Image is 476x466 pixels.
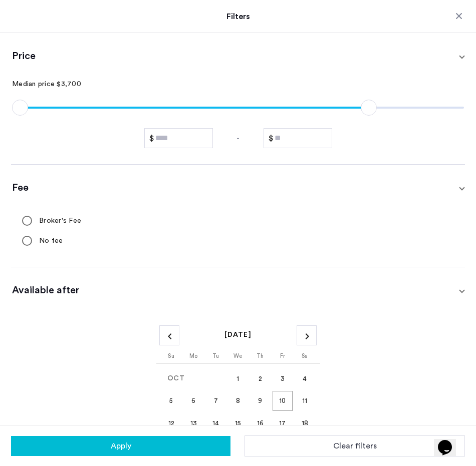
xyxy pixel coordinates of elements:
button: 10-14-2025 [204,412,226,434]
span: 12 [161,413,181,433]
button: Apply fikters [11,436,230,456]
span: ngx-slider [12,100,28,116]
button: 10-10-2025 [272,390,294,412]
label: Broker's Fee [37,216,81,226]
ngx-slider: ngx-slider [12,107,464,109]
input: Price to [264,128,332,148]
span: Available after [12,283,460,297]
button: 10-11-2025 [294,390,316,412]
span: 13 [183,413,203,433]
span: 4 [295,368,315,388]
span: Fr [280,353,286,359]
button: 10-04-2025 [294,367,316,389]
button: 10-18-2025 [294,412,316,434]
button: 10-02-2025 [249,367,271,389]
span: 15 [228,413,248,433]
div: Median price $3,700 [12,79,464,89]
button: Next month [297,325,317,345]
span: 2 [250,368,270,388]
span: 9 [250,391,270,411]
label: No fee [37,236,63,246]
span: Fee [12,181,460,195]
div: Filters [226,11,250,23]
span: 18 [295,413,315,433]
button: 10-09-2025 [249,390,271,412]
span: Sa [302,353,308,359]
span: Tu [212,353,219,359]
button: 10-05-2025 [160,390,182,412]
button: 10-16-2025 [249,412,271,434]
span: Th [257,353,264,359]
span: 16 [250,413,270,433]
span: 3 [273,368,293,388]
span: - [233,133,243,143]
button: 10-12-2025 [160,412,182,434]
button: 10-07-2025 [204,390,226,412]
button: 10-01-2025 [227,367,249,389]
button: 10-15-2025 [227,412,249,434]
button: 10-06-2025 [182,390,204,412]
span: 10 [273,391,293,411]
span: Su [168,353,174,359]
mat-expansion-panel-header: Price [11,33,465,79]
button: Choose month and year [220,326,256,344]
button: 10-08-2025 [227,390,249,412]
span: 1 [228,368,248,388]
span: [DATE] [224,331,252,338]
span: 11 [295,391,315,411]
td: OCT [160,367,227,389]
iframe: chat widget [434,426,466,456]
span: 6 [183,391,203,411]
button: 10-17-2025 [272,412,294,434]
div: Price [11,79,465,164]
input: Price from [144,128,213,148]
span: We [233,353,243,359]
div: Fee [11,211,465,267]
span: ngx-slider-max [361,100,377,116]
span: Price [12,49,460,63]
button: Close filters [454,11,464,21]
span: 14 [206,413,226,433]
button: Clear filters [245,435,465,456]
span: 5 [161,391,181,411]
button: 10-13-2025 [182,412,204,434]
button: Previous month [159,325,179,345]
span: 7 [206,391,226,411]
mat-expansion-panel-header: Available after [11,267,465,313]
span: 17 [273,413,293,433]
button: 10-03-2025 [272,367,294,389]
span: Mo [189,353,198,359]
span: 8 [228,391,248,411]
mat-expansion-panel-header: Fee [11,165,465,211]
